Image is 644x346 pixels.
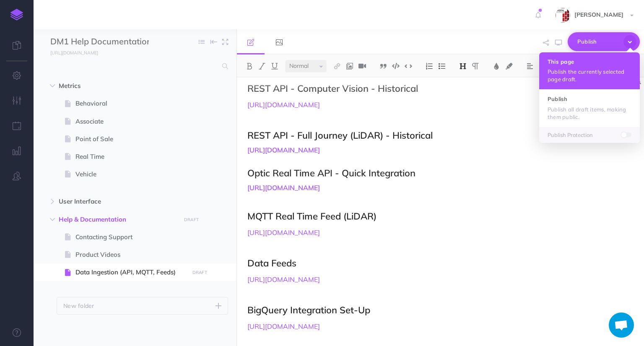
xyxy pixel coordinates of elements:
h4: This page [548,59,631,65]
h2: REST API - Full Journey (LiDAR) - Historical [247,130,511,140]
img: Text background color button [505,63,513,70]
img: Unordered list button [438,63,446,70]
img: Headings dropdown button [459,63,467,70]
h2: Data Feeds [247,258,511,268]
p: New folder [63,301,94,310]
img: Add video button [358,63,366,70]
small: DRAFT [192,270,207,275]
span: Behavioral [75,98,186,108]
input: Documentation Name [50,36,149,48]
span: Vehicle [75,169,186,179]
button: Publish Publish all draft items, making them public. [539,89,640,127]
img: Text color button [493,63,500,70]
img: Add image button [346,63,353,70]
span: Associate [75,116,186,127]
span: User Interface [59,196,176,207]
img: Link button [333,63,341,70]
h4: Publish [548,96,631,102]
p: Publish the currently selected page draft. [548,68,631,83]
span: Metrics [59,81,176,91]
h2: REST API - Computer Vision - Historical [247,83,511,93]
img: Blockquote button [379,63,387,70]
p: Publish all draft items, making them public. [548,106,631,121]
a: [URL][DOMAIN_NAME] [247,183,320,192]
a: [URL][DOMAIN_NAME] [247,228,320,237]
img: Alignment dropdown menu button [526,63,534,70]
span: [PERSON_NAME] [570,11,628,18]
input: Search [50,59,217,74]
p: Publish Protection [548,131,631,139]
button: Publish [568,32,640,51]
span: Real Time [75,152,186,162]
span: Help & Documentation [59,214,176,225]
img: Bold button [246,63,253,70]
a: [URL][DOMAIN_NAME] [247,101,320,109]
span: Point of Sale [75,134,186,144]
img: 963b7845a8a497f0a7f4e6d236d6f81b.jpg [556,8,570,23]
a: [URL][DOMAIN_NAME] [247,146,320,154]
img: Italic button [258,63,266,70]
span: Contacting Support [75,232,186,242]
span: Publish [577,35,619,48]
span: Optic Real Time API - Quick Integration [247,167,415,179]
span: Product Videos [75,250,186,260]
h2: MQTT Real Time Feed (LiDAR) [247,211,511,221]
a: [URL][DOMAIN_NAME] [34,48,106,57]
img: Underline button [271,63,278,70]
img: Inline code button [405,63,412,69]
a: [URL][DOMAIN_NAME] [247,275,320,284]
img: Paragraph button [472,63,479,70]
button: DRAFT [189,268,210,277]
small: DRAFT [184,217,199,222]
button: New folder [57,297,228,315]
button: This page Publish the currently selected page draft. [539,52,640,89]
span: Data Ingestion (API, MQTT, Feeds) [75,267,186,277]
img: Code block button [392,63,400,69]
div: Open chat [609,312,634,338]
a: [URL][DOMAIN_NAME] [247,322,320,331]
h2: BigQuery Integration Set-Up [247,305,511,315]
button: DRAFT [181,215,202,225]
small: [URL][DOMAIN_NAME] [50,50,98,56]
img: logo-mark.svg [10,9,23,21]
img: Ordered list button [426,63,433,70]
